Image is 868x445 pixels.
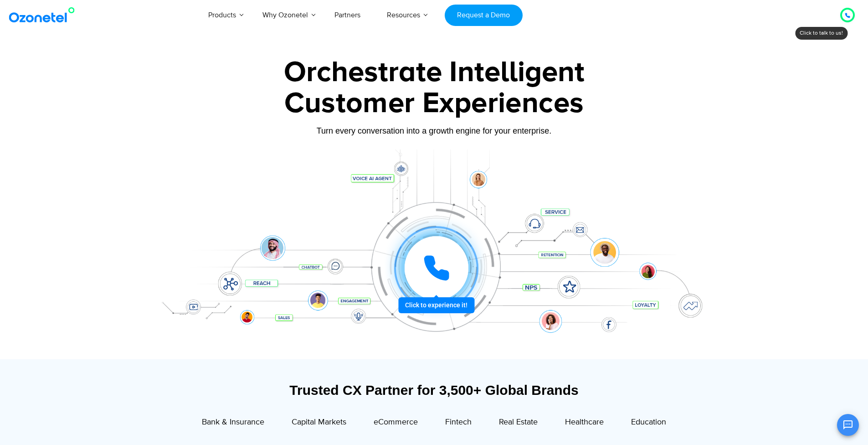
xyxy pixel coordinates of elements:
[631,416,666,431] a: Education
[374,417,418,427] span: eCommerce
[292,417,346,427] span: Capital Markets
[445,417,472,427] span: Fintech
[202,416,264,431] a: Bank & Insurance
[149,82,719,125] div: Customer Experiences
[202,417,264,427] span: Bank & Insurance
[499,416,538,431] a: Real Estate
[565,416,604,431] a: Healthcare
[374,416,418,431] a: eCommerce
[445,416,472,431] a: Fintech
[154,382,714,398] div: Trusted CX Partner for 3,500+ Global Brands
[565,417,604,427] span: Healthcare
[631,417,666,427] span: Education
[149,58,719,87] div: Orchestrate Intelligent
[445,5,523,26] a: Request a Demo
[292,416,346,431] a: Capital Markets
[149,126,719,136] div: Turn every conversation into a growth engine for your enterprise.
[499,417,538,427] span: Real Estate
[837,414,859,436] button: Open chat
